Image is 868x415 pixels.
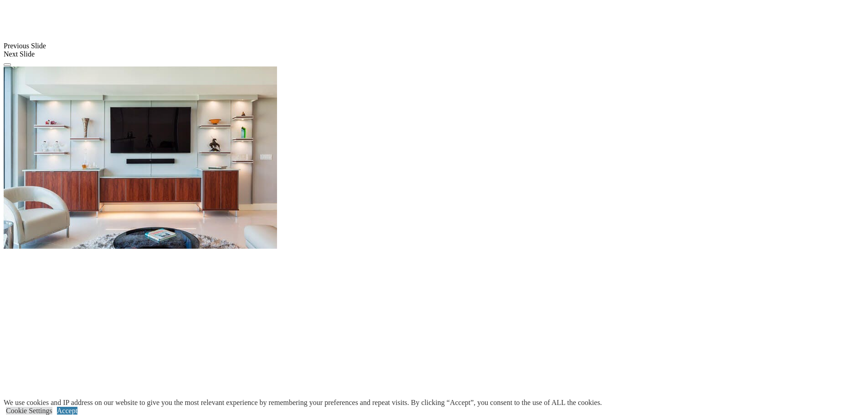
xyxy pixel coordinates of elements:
button: Click here to pause slide show [4,63,11,66]
a: Accept [57,407,77,415]
div: Previous Slide [4,42,864,50]
div: We use cookies and IP address on our website to give you the most relevant experience by remember... [4,399,602,407]
img: Banner for mobile view [4,67,277,249]
div: Next Slide [4,50,864,58]
a: Cookie Settings [6,407,52,415]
